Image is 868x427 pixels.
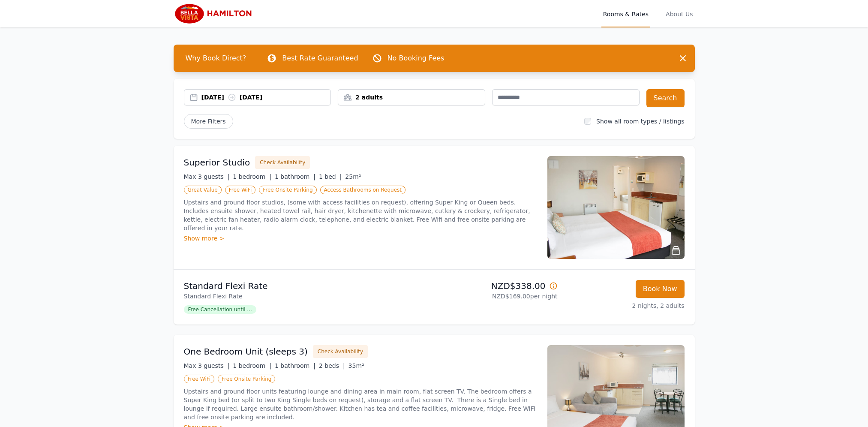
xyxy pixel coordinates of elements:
[218,375,275,383] span: Free Onsite Parking
[565,301,685,310] p: 2 nights, 2 adults
[233,362,271,369] span: 1 bedroom |
[646,89,685,107] button: Search
[320,186,405,194] span: Access Bathrooms on Request
[255,156,310,169] button: Check Availability
[275,362,315,369] span: 1 bathroom |
[184,375,215,383] span: Free WiFi
[184,362,230,369] span: Max 3 guests |
[259,186,316,194] span: Free Onsite Parking
[174,3,256,24] img: Bella Vista Hamilton
[184,234,537,243] div: Show more >
[184,387,537,421] p: Upstairs and ground floor units featuring lounge and dining area in main room, flat screen TV. Th...
[275,173,315,180] span: 1 bathroom |
[387,53,445,63] p: No Booking Fees
[179,50,253,67] span: Why Book Direct?
[184,156,250,168] h3: Superior Studio
[596,118,684,125] label: Show all room types / listings
[184,173,230,180] span: Max 3 guests |
[438,292,558,301] p: NZD$169.00 per night
[184,186,222,194] span: Great Value
[319,362,345,369] span: 2 beds |
[319,173,342,180] span: 1 bed |
[201,93,331,102] div: [DATE] [DATE]
[313,345,368,358] button: Check Availability
[636,280,685,298] button: Book Now
[184,114,233,129] span: More Filters
[338,93,485,102] div: 2 adults
[345,173,361,180] span: 25m²
[348,362,364,369] span: 35m²
[184,346,308,358] h3: One Bedroom Unit (sleeps 3)
[184,305,256,314] span: Free Cancellation until ...
[282,53,358,63] p: Best Rate Guaranteed
[184,280,431,292] p: Standard Flexi Rate
[184,292,431,301] p: Standard Flexi Rate
[233,173,271,180] span: 1 bedroom |
[438,280,558,292] p: NZD$338.00
[184,198,537,232] p: Upstairs and ground floor studios, (some with access facilities on request), offering Super King ...
[225,186,256,194] span: Free WiFi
